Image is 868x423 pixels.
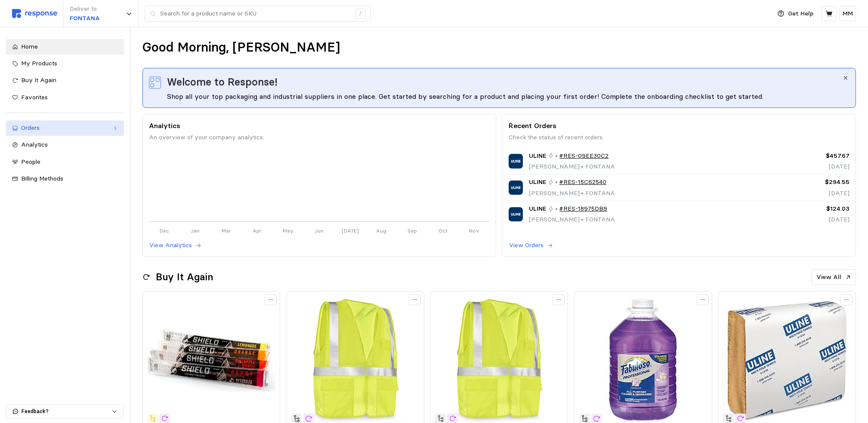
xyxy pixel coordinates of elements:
[342,227,359,234] tspan: [DATE]
[509,207,523,221] img: ULINE
[376,227,386,234] tspan: Aug
[21,59,57,67] span: My Products
[21,158,40,166] span: People
[529,151,546,161] span: ULINE
[469,227,479,234] tspan: Nov
[769,162,849,172] p: [DATE]
[167,74,278,90] span: Welcome to Response!
[840,6,856,21] button: MM
[149,240,202,251] button: View Analytics
[6,137,124,153] a: Analytics
[580,189,585,197] span: •
[6,120,124,136] a: Orders
[509,240,553,251] button: View Orders
[559,204,608,214] a: #RES-18975DB9
[509,241,544,250] p: View Orders
[769,204,849,214] p: $124.03
[769,215,849,224] p: [DATE]
[6,154,124,170] a: People
[843,9,853,18] p: MM
[21,175,63,182] span: Billing Methods
[580,162,585,170] span: •
[21,43,38,50] span: Home
[21,76,56,84] span: Buy It Again
[559,178,607,187] a: #RES-15C62540
[529,215,615,224] p: [PERSON_NAME] FONTANA
[142,39,340,56] h1: Good Morning, [PERSON_NAME]
[509,154,523,168] img: ULINE
[6,405,124,418] button: Feedback?
[167,91,842,101] div: Shop all your top packaging and industrial suppliers in one place. Get started by searching for a...
[160,6,351,21] input: Search for a product name or SKU
[149,133,490,142] p: An overview of your company analytics.
[6,39,124,55] a: Home
[817,273,842,282] p: View All
[529,162,615,172] p: [PERSON_NAME] FONTANA
[580,215,585,223] span: •
[315,227,324,234] tspan: Jun
[509,181,523,195] img: ULINE
[149,120,490,131] p: Analytics
[160,227,169,234] tspan: Dec
[70,4,100,14] p: Deliver to
[355,9,366,19] div: /
[6,56,124,71] a: My Products
[559,151,609,161] a: #RES-09EE30C2
[509,120,849,131] p: Recent Orders
[529,204,546,214] span: ULINE
[149,77,161,89] img: svg%3e
[555,151,558,161] p: •
[253,227,262,234] tspan: Apr
[555,204,558,214] p: •
[408,227,417,234] tspan: Sep
[555,178,558,187] p: •
[149,241,192,250] p: View Analytics
[769,151,849,161] p: $457.67
[529,178,546,187] span: ULINE
[222,227,231,234] tspan: Mar
[439,227,448,234] tspan: Oct
[283,227,293,234] tspan: May
[769,189,849,198] p: [DATE]
[788,9,814,18] p: Get Help
[6,171,124,187] a: Billing Methods
[6,73,124,88] a: Buy It Again
[812,269,856,285] button: View All
[509,133,849,142] p: Check the status of recent orders.
[12,9,57,18] img: svg%3e
[70,14,100,23] p: FONTANA
[769,178,849,187] p: $294.55
[22,408,111,415] p: Feedback?
[21,123,109,133] div: Orders
[156,270,213,284] h2: Buy It Again
[529,189,615,198] p: [PERSON_NAME] FONTANA
[21,93,48,101] span: Favorites
[6,90,124,105] a: Favorites
[772,6,819,22] button: Get Help
[191,227,200,234] tspan: Jan
[21,141,48,148] span: Analytics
